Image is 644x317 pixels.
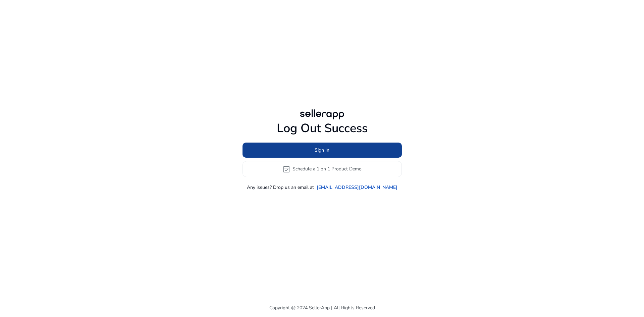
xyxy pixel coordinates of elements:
a: [EMAIL_ADDRESS][DOMAIN_NAME] [317,184,397,191]
span: event_available [282,165,290,173]
span: Sign In [315,147,329,154]
h1: Log Out Success [243,121,402,136]
p: Any issues? Drop us an email at [247,184,314,191]
button: event_availableSchedule a 1 on 1 Product Demo [243,161,402,177]
button: Sign In [243,143,402,158]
